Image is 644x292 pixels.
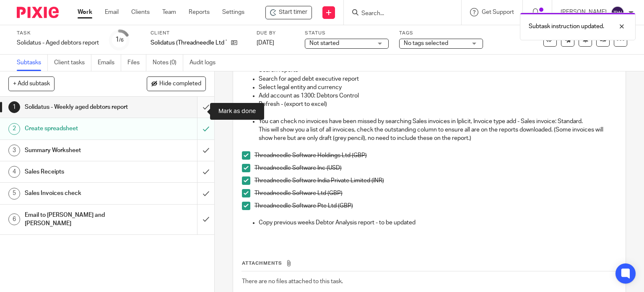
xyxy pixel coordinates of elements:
h1: Solidatus - Weekly aged debtors report [25,101,134,113]
h1: Summary Worksheet [25,144,134,157]
h1: Sales Invoices check [25,187,134,200]
span: Hide completed [159,81,201,87]
div: 6 [8,213,20,225]
div: 2 [8,123,20,135]
label: Status [305,30,389,37]
a: Notes (0) [153,55,183,71]
h1: Create spreadsheet [25,122,134,135]
div: Solidatus (Threadneedle Ltd T/A) - Solidatus - Aged debtors report [265,6,312,19]
div: 5 [8,188,20,200]
h1: Email to [PERSON_NAME] and [PERSON_NAME] [25,209,134,230]
p: Threadneedle Software Ltd (GBP) [254,189,617,197]
a: Client tasks [54,55,91,71]
button: + Add subtask [8,76,55,91]
img: svg%3E [611,6,624,19]
div: 3 [8,145,20,156]
a: Reports [189,8,210,16]
div: 1 [115,35,124,45]
a: Team [162,8,176,16]
span: Attachments [242,261,282,266]
p: Threadneedle Software India Private Limited (INR) [254,176,617,185]
a: Emails [98,55,121,71]
p: Select legal entity and currency [259,83,617,92]
span: There are no files attached to this task. [242,279,343,284]
p: Refresh - (export to excel) [259,100,617,108]
div: 4 [8,166,20,178]
p: Add account as 1300: Debtors Control [259,92,617,100]
a: Work [78,8,92,16]
p: Threadneedle Software Inc (USD) [254,164,617,172]
p: Threadneedle Software Pte Ltd (GBP) [254,202,617,210]
a: Clients [131,8,150,16]
div: 1 [8,101,20,113]
p: This will show you a list of all invoices, check the outstanding column to ensure all are on the ... [259,126,617,143]
a: Settings [222,8,244,16]
a: Files [127,55,146,71]
label: Client [151,30,246,37]
a: Email [105,8,119,16]
small: /6 [119,38,124,42]
p: Solidatus (Threadneedle Ltd T/A) [151,39,227,47]
p: You can check no invoices have been missed by searching Sales invoices in Iplicit, Invoice type a... [259,117,617,126]
img: Pixie [17,7,59,18]
span: Not started [309,40,339,46]
p: Subtask instruction updated. [529,22,604,31]
label: Due by [257,30,294,37]
p: Threadneedle Software Holdings Ltd (GBP) [254,151,617,160]
div: Solidatus - Aged debtors report [17,39,99,47]
p: Copy previous weeks Debtor Analysis report - to be updated [259,218,617,227]
span: No tags selected [404,40,448,46]
label: Task [17,30,99,37]
p: Search for aged debt executive report [259,75,617,83]
button: Hide completed [147,76,206,91]
span: [DATE] [257,40,274,46]
a: Audit logs [190,55,222,71]
a: Subtasks [17,55,48,71]
span: Start timer [279,8,307,17]
h1: Sales Receipts [25,166,134,178]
